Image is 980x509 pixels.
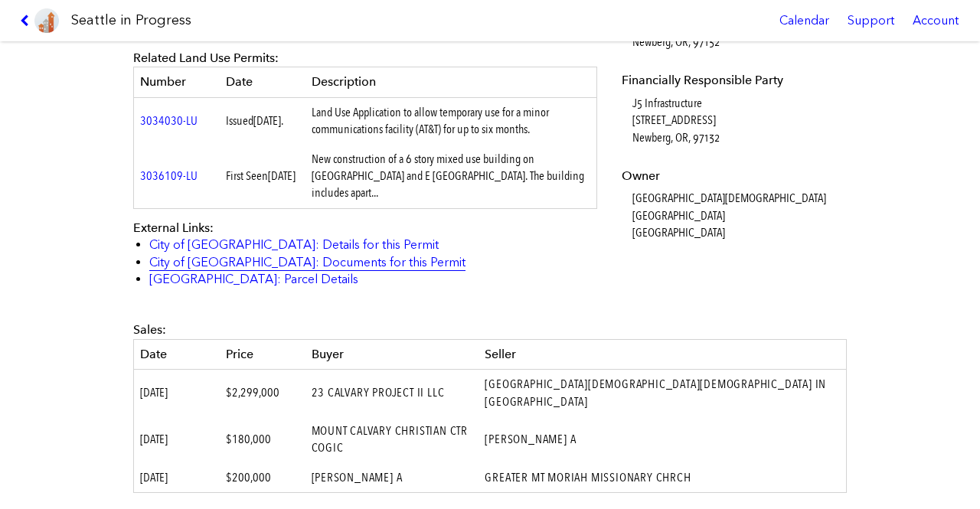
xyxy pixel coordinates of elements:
[479,463,846,493] td: GREATER MT MORIAH MISSIONARY CHRCH
[140,168,198,183] a: 3036109-LU
[140,470,168,485] span: [DATE]
[479,370,846,416] td: [GEOGRAPHIC_DATA][DEMOGRAPHIC_DATA][DEMOGRAPHIC_DATA] IN [GEOGRAPHIC_DATA]
[220,463,305,493] td: $200,000
[220,145,305,209] td: First Seen
[149,272,358,286] a: [GEOGRAPHIC_DATA]: Parcel Details
[133,51,279,65] span: Related Land Use Permits:
[632,190,843,241] dd: [GEOGRAPHIC_DATA][DEMOGRAPHIC_DATA] [GEOGRAPHIC_DATA] [GEOGRAPHIC_DATA]
[305,416,479,463] td: MOUNT CALVARY CHRISTIAN CTR COGIC
[622,168,843,184] dt: Owner
[149,237,439,252] a: City of [GEOGRAPHIC_DATA]: Details for this Permit
[134,67,220,97] th: Number
[305,463,479,493] td: [PERSON_NAME] A
[220,339,305,369] th: Price
[253,113,281,128] span: [DATE]
[632,95,843,146] dd: J5 Infrastructure [STREET_ADDRESS] Newberg, OR, 97132
[305,97,597,144] td: Land Use Application to allow temporary use for a minor communications facility (AT&T) for up to ...
[134,339,220,369] th: Date
[479,339,846,369] th: Seller
[34,8,59,33] img: favicon-96x96.png
[140,113,198,128] a: 3034030-LU
[268,168,296,183] span: [DATE]
[479,416,846,463] td: [PERSON_NAME] A
[305,339,479,369] th: Buyer
[140,432,168,446] span: [DATE]
[220,67,305,97] th: Date
[133,220,214,235] span: External Links:
[305,145,597,209] td: New construction of a 6 story mixed use building on [GEOGRAPHIC_DATA] and E [GEOGRAPHIC_DATA]. Th...
[71,11,191,30] h1: Seattle in Progress
[305,67,597,97] th: Description
[305,370,479,416] td: 23 CALVARY PROJECT II LLC
[149,255,465,269] a: City of [GEOGRAPHIC_DATA]: Documents for this Permit
[622,72,843,89] dt: Financially Responsible Party
[140,385,168,400] span: [DATE]
[220,370,305,416] td: $2,299,000
[133,321,847,338] div: Sales:
[220,97,305,144] td: Issued .
[220,416,305,463] td: $180,000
